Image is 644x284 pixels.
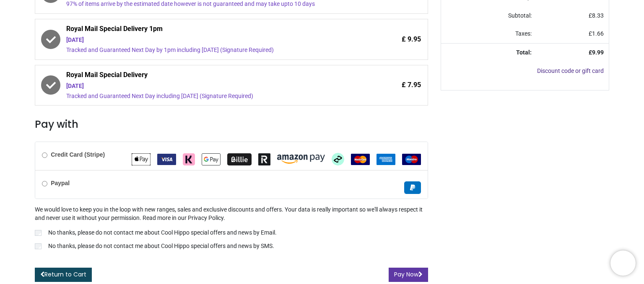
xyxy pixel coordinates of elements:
[402,154,421,165] img: Maestro
[404,184,421,191] span: Paypal
[332,153,344,165] img: Afterpay Clearpay
[592,30,604,37] span: 1.66
[516,49,532,56] strong: Total:
[35,268,92,282] a: Return to Cart
[51,180,70,186] b: Paypal
[157,155,176,162] span: VISA
[537,67,604,74] a: Discount code or gift card
[35,206,428,252] div: We would love to keep you in the loop with new ranges, sales and exclusive discounts and offers. ...
[402,80,421,90] span: £ 7.95
[66,70,350,82] span: Royal Mail Special Delivery
[592,49,604,56] span: 9.99
[66,36,350,44] div: [DATE]
[132,155,151,162] span: Apple Pay
[183,155,195,162] span: Klarna
[66,46,350,54] div: Tracked and Guaranteed Next Day by 1pm including [DATE] (Signature Required)
[389,268,428,282] button: Pay Now
[402,35,421,44] span: £ 9.95
[48,229,277,237] p: No thanks, please do not contact me about Cool Hippo special offers and news by Email.
[202,153,221,165] img: Google Pay
[277,155,325,162] span: Amazon Pay
[66,82,350,90] div: [DATE]
[35,230,42,236] input: No thanks, please do not contact me about Cool Hippo special offers and news by Email.
[332,155,344,162] span: Afterpay Clearpay
[66,24,350,36] span: Royal Mail Special Delivery 1pm
[441,25,537,43] td: Taxes:
[589,12,604,19] span: £
[589,30,604,37] span: £
[377,155,395,162] span: American Express
[157,154,176,165] img: VISA
[258,153,270,165] img: Revolut Pay
[42,181,47,186] input: Paypal
[404,181,421,194] img: Paypal
[42,152,47,158] input: Credit Card (Stripe)
[51,151,105,158] b: Credit Card (Stripe)
[351,154,370,165] img: MasterCard
[351,155,370,162] span: MasterCard
[183,153,195,165] img: Klarna
[202,155,221,162] span: Google Pay
[258,155,270,162] span: Revolut Pay
[441,7,537,25] td: Subtotal:
[48,242,274,250] p: No thanks, please do not contact me about Cool Hippo special offers and news by SMS.
[402,155,421,162] span: Maestro
[35,243,42,249] input: No thanks, please do not contact me about Cool Hippo special offers and news by SMS.
[227,155,252,162] span: Billie
[377,154,395,165] img: American Express
[227,153,252,165] img: Billie
[277,155,325,164] img: Amazon Pay
[589,49,604,56] strong: £
[66,92,350,101] div: Tracked and Guaranteed Next Day including [DATE] (Signature Required)
[610,250,636,276] iframe: Brevo live chat
[592,12,604,19] span: 8.33
[132,153,151,165] img: Apple Pay
[35,117,428,132] h3: Pay with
